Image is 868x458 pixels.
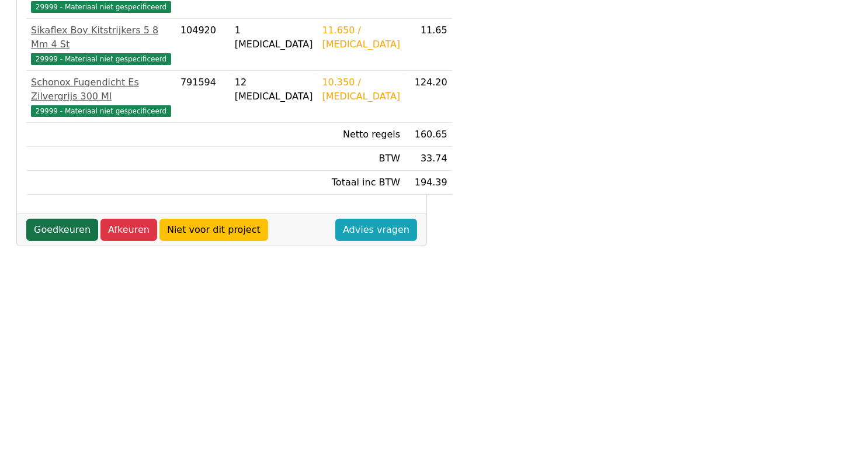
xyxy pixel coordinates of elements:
[31,23,171,51] div: Sikaflex Boy Kitstrijkers 5 8 Mm 4 St
[159,219,268,241] a: Niet voor dit project
[405,71,452,123] td: 124.20
[405,19,452,71] td: 11.65
[335,219,417,241] a: Advies vragen
[322,75,401,104] div: 10.350 / [MEDICAL_DATA]
[31,1,171,13] span: 29999 - Materiaal niet gespecificeerd
[322,23,401,51] div: 11.650 / [MEDICAL_DATA]
[31,75,171,118] a: Schonox Fugendicht Es Zilvergrijs 300 Ml29999 - Materiaal niet gespecificeerd
[235,75,313,104] div: 12 [MEDICAL_DATA]
[318,147,405,171] td: BTW
[235,23,313,51] div: 1 [MEDICAL_DATA]
[26,219,98,241] a: Goedkeuren
[31,23,171,66] a: Sikaflex Boy Kitstrijkers 5 8 Mm 4 St29999 - Materiaal niet gespecificeerd
[405,147,452,171] td: 33.74
[176,71,230,123] td: 791594
[405,171,452,195] td: 194.39
[100,219,157,241] a: Afkeuren
[31,105,171,117] span: 29999 - Materiaal niet gespecificeerd
[31,53,171,65] span: 29999 - Materiaal niet gespecificeerd
[176,19,230,71] td: 104920
[318,171,405,195] td: Totaal inc BTW
[318,123,405,147] td: Netto regels
[405,123,452,147] td: 160.65
[31,75,171,104] div: Schonox Fugendicht Es Zilvergrijs 300 Ml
